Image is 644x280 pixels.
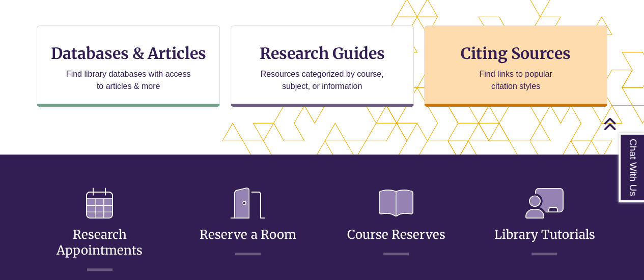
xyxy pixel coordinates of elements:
[37,25,220,107] a: Databases & Articles Find library databases with access to articles & more
[239,44,405,63] h3: Research Guides
[466,68,565,92] p: Find links to popular citation styles
[256,68,388,92] p: Resources categorized by course, subject, or information
[231,25,414,107] a: Research Guides Resources categorized by course, subject, or information
[62,68,195,92] p: Find library databases with access to articles & more
[45,44,211,63] h3: Databases & Articles
[454,44,578,63] h3: Citing Sources
[200,202,296,242] a: Reserve a Room
[424,25,607,107] a: Citing Sources Find links to popular citation styles
[347,202,445,242] a: Course Reserves
[57,202,143,258] a: Research Appointments
[603,117,641,131] a: Back to Top
[494,202,595,242] a: Library Tutorials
